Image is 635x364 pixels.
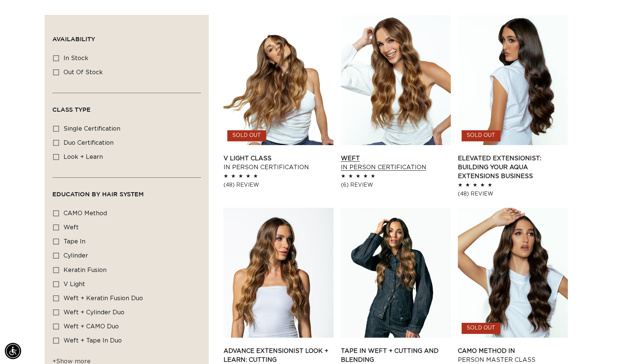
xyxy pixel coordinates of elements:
summary: Education By Hair system (0 selected) [52,178,201,204]
span: Availability [52,36,95,42]
span: Cylinder [63,253,88,259]
span: Class Type [52,106,91,113]
a: Elevated Extensionist: Building Your AQUA Extensions Business [458,154,568,181]
span: duo certification [63,140,114,146]
a: Weft In Person Certification [341,154,451,172]
span: Education By Hair system [52,191,144,197]
span: Weft + CAMO Duo [63,324,119,329]
span: In stock [63,55,88,61]
span: Weft [63,224,79,230]
a: V Light Class In Person Certification [224,154,333,172]
summary: Availability (0 selected) [52,23,201,49]
summary: Class Type (0 selected) [52,93,201,120]
span: Weft + Keratin Fusion Duo [63,295,143,301]
iframe: Chat Widget [598,328,635,364]
span: CAMO Method [63,210,107,216]
span: Keratin Fusion [63,267,107,273]
span: Weft + Tape in Duo [63,338,122,344]
span: Out of stock [63,69,103,75]
span: look + learn [63,154,103,160]
span: V Light [63,281,85,287]
span: Weft + Cylinder Duo [63,309,124,315]
div: Accessibility Menu [5,343,21,359]
span: single certification [63,126,120,132]
span: Tape In [63,239,85,245]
